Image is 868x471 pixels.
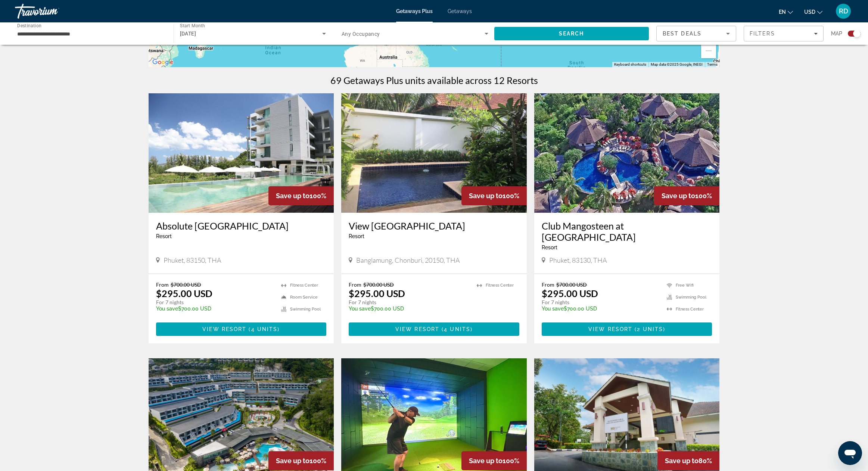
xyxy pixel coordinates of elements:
[330,75,538,86] h1: 69 Getaways Plus units available across 12 Resorts
[349,306,469,312] p: $700.00 USD
[15,1,90,21] a: Travorium
[637,326,663,332] span: 2 units
[448,8,472,14] a: Getaways
[290,307,321,312] span: Swimming Pool
[349,281,361,288] span: From
[342,31,380,37] span: Any Occupancy
[657,451,719,470] div: 80%
[744,26,824,41] button: Filters
[150,57,175,67] a: Open this area in Google Maps (opens a new window)
[349,306,371,312] span: You save
[676,295,706,300] span: Swimming Pool
[268,451,334,470] div: 100%
[202,326,246,332] span: View Resort
[665,457,699,465] span: Save up to
[17,23,41,28] span: Destination
[156,233,172,239] span: Resort
[171,281,201,288] span: $700.00 USD
[804,9,815,15] span: USD
[363,281,394,288] span: $700.00 USD
[164,256,221,264] span: Phuket, 83150, THA
[534,93,720,213] img: Club Mangosteen at Mangosteen Resort & Ayurveda Spa
[180,31,196,37] span: [DATE]
[559,31,584,37] span: Search
[276,457,309,465] span: Save up to
[779,9,786,15] span: en
[156,281,169,288] span: From
[439,326,473,332] span: ( )
[156,306,274,312] p: $700.00 USD
[349,288,405,299] p: $295.00 USD
[356,256,460,264] span: Banglamung, Chonburi, 20150, THA
[156,299,274,306] p: For 7 nights
[461,186,527,205] div: 100%
[750,31,775,37] span: Filters
[150,57,175,67] img: Google
[542,322,712,336] button: View Resort(2 units)
[395,326,439,332] span: View Resort
[149,93,334,213] img: Absolute Twin Sands Resort & Spa
[542,281,554,288] span: From
[276,192,309,200] span: Save up to
[494,27,649,40] button: Search
[632,326,665,332] span: ( )
[156,322,327,336] button: View Resort(4 units)
[556,281,587,288] span: $700.00 USD
[444,326,470,332] span: 4 units
[834,3,853,19] button: User Menu
[588,326,632,332] span: View Resort
[156,288,212,299] p: $295.00 USD
[707,62,718,66] a: Terms (opens in new tab)
[349,220,519,231] a: View [GEOGRAPHIC_DATA]
[461,451,527,470] div: 100%
[838,441,862,465] iframe: Button to launch messaging window
[156,220,327,231] a: Absolute [GEOGRAPHIC_DATA]
[349,233,364,239] span: Resort
[486,283,514,288] span: Fitness Center
[654,186,719,205] div: 100%
[676,307,704,312] span: Fitness Center
[542,244,557,250] span: Resort
[290,283,318,288] span: Fitness Center
[542,299,660,306] p: For 7 nights
[676,283,694,288] span: Free Wifi
[701,43,716,58] button: Zoom out
[651,62,703,66] span: Map data ©2025 Google, INEGI
[290,295,318,300] span: Room Service
[542,220,712,243] a: Club Mangosteen at [GEOGRAPHIC_DATA]
[662,192,695,200] span: Save up to
[156,306,178,312] span: You save
[663,31,701,37] span: Best Deals
[469,457,503,465] span: Save up to
[839,7,848,15] span: RD
[549,256,607,264] span: Phuket, 83130, THA
[779,6,793,17] button: Change language
[396,8,433,14] a: Getaways Plus
[17,29,164,38] input: Select destination
[349,299,469,306] p: For 7 nights
[542,288,598,299] p: $295.00 USD
[663,29,730,38] mat-select: Sort by
[268,186,334,205] div: 100%
[831,28,842,39] span: Map
[180,23,205,28] span: Start Month
[246,326,280,332] span: ( )
[341,93,527,213] img: View Talay Holiday Resort
[804,6,822,17] button: Change currency
[542,306,564,312] span: You save
[542,306,660,312] p: $700.00 USD
[349,322,519,336] button: View Resort(4 units)
[251,326,278,332] span: 4 units
[469,192,503,200] span: Save up to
